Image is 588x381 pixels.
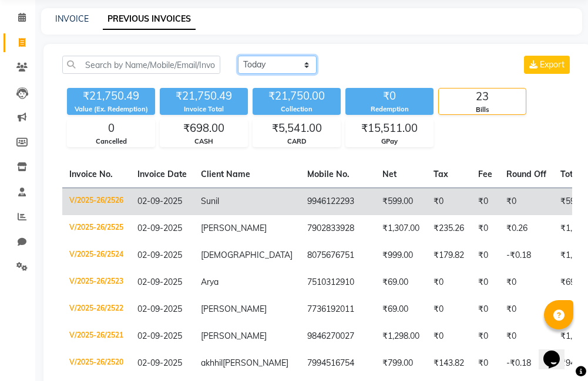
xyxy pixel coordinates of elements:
div: Collection [253,104,341,114]
td: ₹179.82 [426,242,471,269]
td: ₹0 [499,323,553,350]
div: Value (Ex. Redemption) [67,104,155,114]
td: -₹0.18 [499,350,553,377]
div: CASH [160,137,247,147]
div: ₹21,750.49 [160,88,248,104]
div: ₹21,750.00 [253,88,341,104]
div: Bills [439,105,526,115]
div: Invoice Total [160,104,248,114]
td: ₹143.82 [426,350,471,377]
td: V/2025-26/2520 [62,350,130,377]
span: 02-09-2025 [137,196,182,206]
td: ₹999.00 [375,242,426,269]
input: Search by Name/Mobile/Email/Invoice No [62,56,220,74]
div: Cancelled [68,137,154,147]
span: 02-09-2025 [137,304,182,314]
td: ₹0 [471,350,499,377]
td: V/2025-26/2523 [62,269,130,296]
span: Total [560,169,580,179]
span: 02-09-2025 [137,223,182,233]
td: ₹0 [426,323,471,350]
td: ₹0 [471,296,499,323]
div: 23 [439,89,526,105]
td: ₹1,307.00 [375,215,426,242]
td: ₹0 [499,269,553,296]
span: Fee [478,169,492,179]
td: ₹0 [471,323,499,350]
span: 02-09-2025 [137,250,182,260]
td: ₹799.00 [375,350,426,377]
td: ₹0 [499,188,553,215]
td: -₹0.18 [499,242,553,269]
td: ₹1,298.00 [375,323,426,350]
div: CARD [253,137,340,147]
td: 9846270027 [300,323,375,350]
span: 02-09-2025 [137,331,182,341]
span: Invoice Date [137,169,187,179]
span: [PERSON_NAME] [223,358,288,368]
iframe: chat widget [539,334,576,369]
div: Redemption [345,104,434,114]
span: Client Name [201,169,250,179]
span: Mobile No. [307,169,350,179]
div: ₹5,541.00 [253,120,340,137]
span: [DEMOGRAPHIC_DATA] [201,250,293,260]
button: Export [524,56,570,74]
td: 7994516754 [300,350,375,377]
span: Export [540,59,565,70]
a: PREVIOUS INVOICES [103,9,196,30]
td: 7736192011 [300,296,375,323]
a: INVOICE [55,13,89,24]
span: 02-09-2025 [137,277,182,287]
td: 7902833928 [300,215,375,242]
td: ₹0 [471,242,499,269]
span: [PERSON_NAME] [201,331,267,341]
td: ₹0 [471,188,499,215]
td: V/2025-26/2526 [62,188,130,215]
td: V/2025-26/2525 [62,215,130,242]
div: ₹21,750.49 [67,88,155,104]
span: Invoice No. [69,169,113,179]
span: Net [382,169,397,179]
span: akhhil [201,358,223,368]
td: ₹69.00 [375,296,426,323]
td: ₹0 [471,215,499,242]
span: [PERSON_NAME] [201,223,267,233]
div: ₹0 [345,88,434,104]
span: Round Off [506,169,546,179]
td: V/2025-26/2521 [62,323,130,350]
td: ₹235.26 [426,215,471,242]
td: 9946122293 [300,188,375,215]
td: 7510312910 [300,269,375,296]
td: ₹0 [499,296,553,323]
td: ₹69.00 [375,269,426,296]
td: ₹0 [426,188,471,215]
div: GPay [346,137,433,147]
td: 8075676751 [300,242,375,269]
td: ₹0 [426,296,471,323]
div: ₹698.00 [160,120,247,137]
span: 02-09-2025 [137,358,182,368]
td: ₹0.26 [499,215,553,242]
td: ₹0 [471,269,499,296]
div: 0 [68,120,154,137]
div: ₹15,511.00 [346,120,433,137]
td: ₹599.00 [375,188,426,215]
td: V/2025-26/2524 [62,242,130,269]
span: Sunil [201,196,219,206]
span: Arya [201,277,219,287]
span: [PERSON_NAME] [201,304,267,314]
td: ₹0 [426,269,471,296]
span: Tax [434,169,448,179]
td: V/2025-26/2522 [62,296,130,323]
